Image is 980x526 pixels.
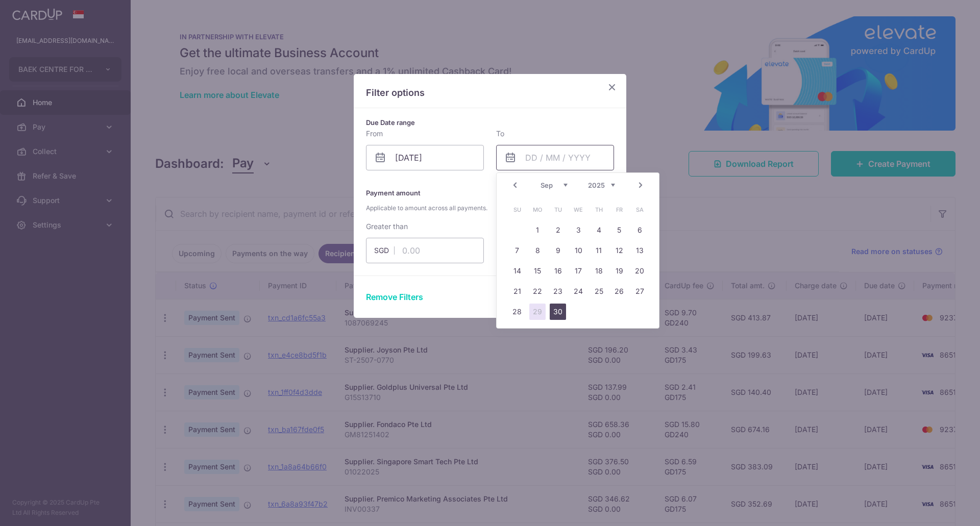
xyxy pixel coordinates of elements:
p: Due Date range [366,116,614,129]
a: 9 [550,242,566,259]
input: DD / MM / YYYY [496,145,614,170]
a: 2 [550,222,566,238]
a: 20 [631,263,648,279]
a: 25 [591,283,607,299]
span: Sunday [509,202,525,218]
a: 26 [611,283,627,299]
span: Tuesday [550,202,566,218]
input: 0.00 [366,238,484,263]
a: 8 [529,242,546,259]
a: 24 [570,283,586,299]
a: 16 [550,263,566,279]
a: 11 [591,242,607,259]
a: 19 [611,263,627,279]
a: 18 [591,263,607,279]
a: 15 [529,263,546,279]
a: 14 [509,263,525,279]
span: Applicable to amount across all payments. [366,203,614,213]
a: 1 [529,222,546,238]
label: From [366,129,383,139]
a: 30 [550,304,566,320]
a: 7 [509,242,525,259]
a: 5 [611,222,627,238]
p: Payment amount [366,187,614,213]
a: 27 [631,283,648,299]
a: 29 [529,304,546,320]
a: 28 [509,304,525,320]
span: Thursday [591,202,607,218]
input: DD / MM / YYYY [366,145,484,170]
a: 6 [631,222,648,238]
span: SGD [374,245,395,256]
a: 22 [529,283,546,299]
span: Saturday [631,202,648,218]
span: Wednesday [570,202,586,218]
label: To [496,129,504,139]
a: 10 [570,242,586,259]
a: Prev [509,179,521,191]
button: Close [606,81,618,93]
a: 23 [550,283,566,299]
a: 13 [631,242,648,259]
span: Monday [529,202,546,218]
p: Filter options [366,86,614,99]
a: Next [634,179,647,191]
span: Help [23,7,44,16]
a: 21 [509,283,525,299]
a: 3 [570,222,586,238]
label: Greater than [366,221,408,232]
span: Friday [611,202,627,218]
a: 4 [591,222,607,238]
a: 17 [570,263,586,279]
a: 12 [611,242,627,259]
button: Remove Filters [366,291,423,303]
